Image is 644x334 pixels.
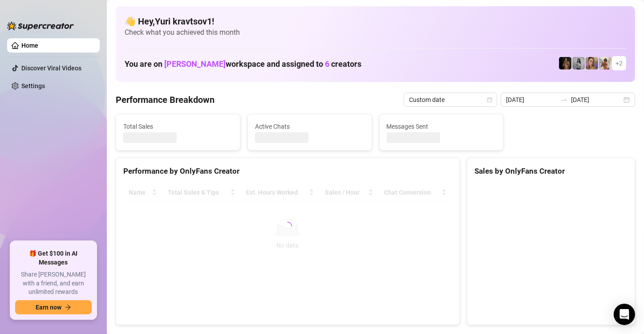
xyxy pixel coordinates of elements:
[325,59,329,69] span: 6
[21,82,45,90] a: Settings
[21,42,38,49] a: Home
[15,300,92,314] button: Earn nowarrow-right
[125,15,626,28] h4: 👋 Hey, Yuri kravtsov1 !
[125,28,626,37] span: Check what you achieved this month
[15,270,92,297] span: Share [PERSON_NAME] with a friend, and earn unlimited rewards
[474,165,628,177] div: Sales by OnlyFans Creator
[116,94,215,106] h4: Performance Breakdown
[123,165,452,177] div: Performance by OnlyFans Creator
[572,57,585,69] img: A
[614,304,635,325] div: Open Intercom Messenger
[560,96,567,103] span: to
[36,304,61,311] span: Earn now
[506,95,557,105] input: Start date
[560,96,567,103] span: swap-right
[616,58,623,68] span: + 2
[164,59,226,69] span: [PERSON_NAME]
[599,57,612,69] img: Green
[255,122,365,131] span: Active Chats
[387,122,496,131] span: Messages Sent
[283,222,292,231] span: loading
[21,65,81,72] a: Discover Viral Videos
[559,57,571,69] img: D
[571,95,622,105] input: End date
[586,57,598,69] img: Cherry
[65,304,71,310] span: arrow-right
[487,97,492,102] span: calendar
[15,249,92,267] span: 🎁 Get $100 in AI Messages
[125,59,361,69] h1: You are on workspace and assigned to creators
[123,122,233,131] span: Total Sales
[409,93,492,106] span: Custom date
[7,21,74,30] img: logo-BBDzfeDw.svg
